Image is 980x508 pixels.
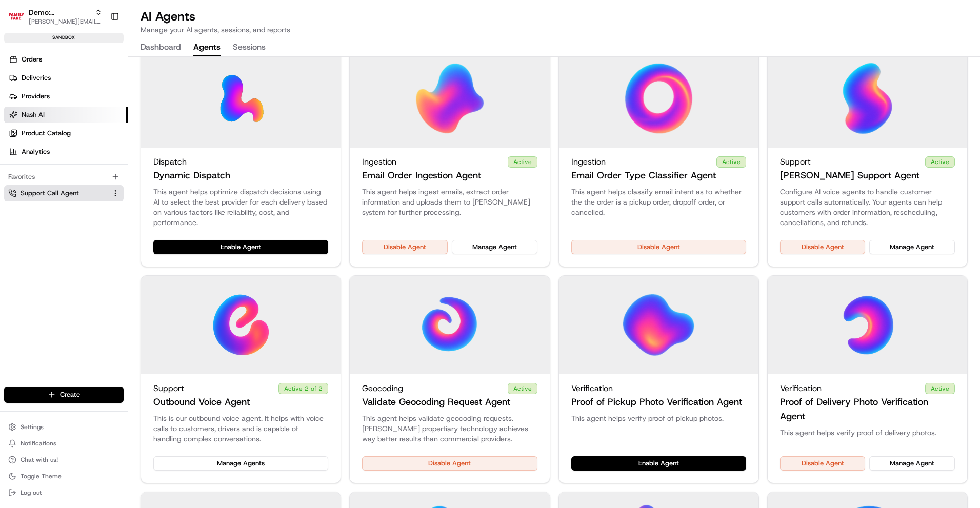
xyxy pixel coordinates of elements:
[869,240,955,254] button: Manage Agent
[153,168,230,182] h3: Dynamic Dispatch
[6,145,83,163] a: 📗Knowledge Base
[10,10,31,31] img: Nash
[4,107,128,123] a: Nash AI
[21,489,42,497] span: Log out
[362,413,537,444] p: This agent helps validate geocoding requests. [PERSON_NAME] propertiary technology achieves way b...
[29,17,102,26] button: [PERSON_NAME][EMAIL_ADDRESS][DOMAIN_NAME]
[10,98,29,116] img: 1736555255976-a54dd68f-1ca7-489b-9aae-adbdc363a1c4
[21,423,44,431] span: Settings
[193,39,221,56] button: Agents
[35,98,168,108] div: Start new chat
[8,8,25,25] img: Demo: Benny
[22,110,45,119] span: Nash AI
[362,395,510,409] h3: Validate Geocoding Request Agent
[362,156,537,168] div: Ingestion
[87,150,95,158] div: 💻
[4,420,124,434] button: Settings
[22,73,51,83] span: Deliveries
[153,395,250,409] h3: Outbound Voice Agent
[35,108,130,116] div: We're available if you need us!
[571,168,716,182] h3: Email Order Type Classifier Agent
[97,149,165,159] span: API Documentation
[413,288,487,362] img: Validate Geocoding Request Agent
[830,62,904,135] img: Charlie Support Agent
[204,288,278,362] img: Outbound Voice Agent
[622,62,695,135] img: Email Order Type Classifier Agent
[780,395,955,423] h3: Proof of Delivery Photo Verification Agent
[4,88,128,105] a: Providers
[4,70,128,86] a: Deliveries
[83,145,169,163] a: 💻API Documentation
[571,240,746,254] button: Disable Agent
[153,187,328,228] p: This agent helps optimize dispatch decisions using AI to select the best provider for each delive...
[141,25,290,35] p: Manage your AI agents, sessions, and reports
[278,383,328,394] div: Active 2 of 2
[4,51,128,68] a: Orders
[571,382,746,395] div: Verification
[4,144,128,160] a: Analytics
[413,62,487,135] img: Email Order Ingestion Agent
[29,7,91,17] button: Demo: [PERSON_NAME]
[925,383,955,394] div: Active
[4,485,124,500] button: Log out
[571,187,746,217] p: This agent helps classify email intent as to whether the the order is a pickup order, dropoff ord...
[925,156,955,168] div: Active
[174,101,187,113] button: Start new chat
[22,55,42,64] span: Orders
[4,169,124,185] div: Favorites
[622,288,695,362] img: Proof of Pickup Photo Verification Agent
[508,156,537,168] div: Active
[4,4,106,29] button: Demo: BennyDemo: [PERSON_NAME][PERSON_NAME][EMAIL_ADDRESS][DOMAIN_NAME]
[22,147,50,156] span: Analytics
[21,149,78,159] span: Knowledge Base
[60,390,80,399] span: Create
[780,156,955,168] div: Support
[830,288,904,362] img: Proof of Delivery Photo Verification Agent
[21,456,58,464] span: Chat with us!
[4,185,124,201] button: Support Call Agent
[4,387,124,403] button: Create
[780,382,955,395] div: Verification
[362,187,537,217] p: This agent helps ingest emails, extract order information and uploads them to [PERSON_NAME] syste...
[716,156,746,168] div: Active
[4,33,124,43] div: sandbox
[362,456,537,471] button: Disable Agent
[571,156,746,168] div: Ingestion
[204,62,278,135] img: Dynamic Dispatch
[869,456,955,471] button: Manage Agent
[571,456,746,471] button: Enable Agent
[153,456,328,471] button: Manage Agents
[780,168,919,182] h3: [PERSON_NAME] Support Agent
[153,413,328,444] p: This is our outbound voice agent. It helps with voice calls to customers, drivers and is capable ...
[10,150,18,158] div: 📗
[102,174,124,181] span: Pylon
[780,240,866,254] button: Disable Agent
[4,436,124,451] button: Notifications
[21,439,56,448] span: Notifications
[153,382,328,395] div: Support
[780,187,955,228] p: Configure AI voice agents to handle customer support calls automatically. Your agents can help cu...
[141,8,290,25] h1: AI Agents
[780,456,866,471] button: Disable Agent
[153,156,328,168] div: Dispatch
[362,168,481,182] h3: Email Order Ingestion Agent
[21,189,79,198] span: Support Call Agent
[362,382,537,395] div: Geocoding
[10,41,187,57] p: Welcome 👋
[571,395,742,409] h3: Proof of Pickup Photo Verification Agent
[22,129,71,138] span: Product Catalog
[72,173,124,181] a: Powered byPylon
[141,39,181,56] button: Dashboard
[8,189,107,198] a: Support Call Agent
[4,453,124,467] button: Chat with us!
[452,240,537,254] button: Manage Agent
[233,39,266,56] button: Sessions
[21,472,62,480] span: Toggle Theme
[780,428,955,438] p: This agent helps verify proof of delivery photos.
[508,383,537,394] div: Active
[571,413,746,423] p: This agent helps verify proof of pickup photos.
[153,240,328,254] button: Enable Agent
[362,240,448,254] button: Disable Agent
